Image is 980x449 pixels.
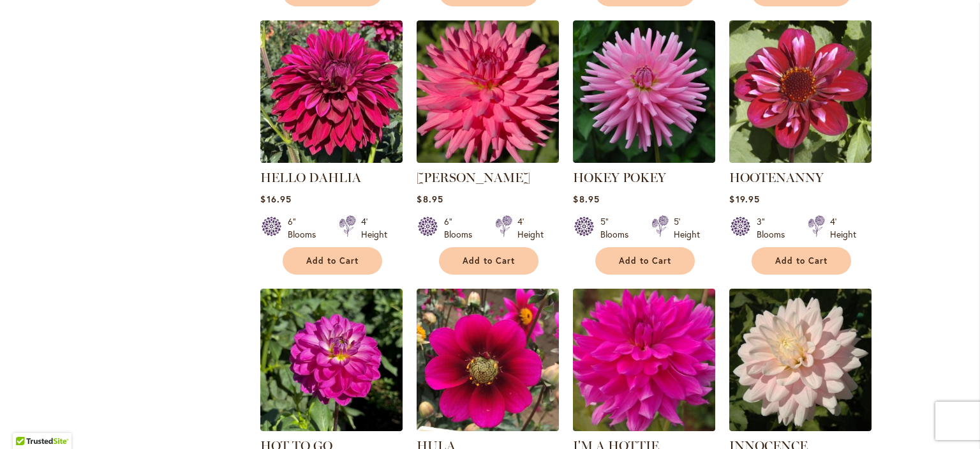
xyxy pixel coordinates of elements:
span: Add to Cart [619,255,671,266]
a: [PERSON_NAME] [417,170,530,185]
button: Add to Cart [439,247,538,275]
a: HOOTENANNY [729,170,824,185]
div: 4' Height [361,215,387,241]
a: HULA [417,422,559,434]
a: I'm A Hottie [573,422,715,434]
img: HOKEY POKEY [573,20,715,163]
div: 4' Height [830,215,856,241]
a: HOT TO GO [260,422,403,434]
button: Add to Cart [752,247,851,275]
img: INNOCENCE [729,289,872,431]
span: Add to Cart [306,255,359,266]
div: 6" Blooms [444,215,480,241]
div: 3" Blooms [757,215,792,241]
img: Hello Dahlia [260,20,403,163]
a: INNOCENCE [729,422,872,434]
span: $8.95 [573,193,599,205]
button: Add to Cart [283,247,382,275]
img: HOOTENANNY [729,20,872,163]
button: Add to Cart [595,247,695,275]
img: HERBERT SMITH [417,20,559,163]
span: Add to Cart [775,255,828,266]
div: 6" Blooms [288,215,323,241]
a: HOOTENANNY [729,153,872,165]
img: HOT TO GO [260,289,403,431]
span: $16.95 [260,193,291,205]
span: Add to Cart [463,255,515,266]
div: 5' Height [674,215,700,241]
span: $19.95 [729,193,759,205]
a: HELLO DAHLIA [260,170,361,185]
a: HOKEY POKEY [573,170,666,185]
a: HOKEY POKEY [573,153,715,165]
div: 5" Blooms [600,215,636,241]
div: 4' Height [517,215,544,241]
a: Hello Dahlia [260,153,403,165]
img: HULA [417,289,559,431]
img: I'm A Hottie [570,285,719,434]
a: HERBERT SMITH [417,153,559,165]
iframe: Launch Accessibility Center [10,404,45,439]
span: $8.95 [417,193,443,205]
